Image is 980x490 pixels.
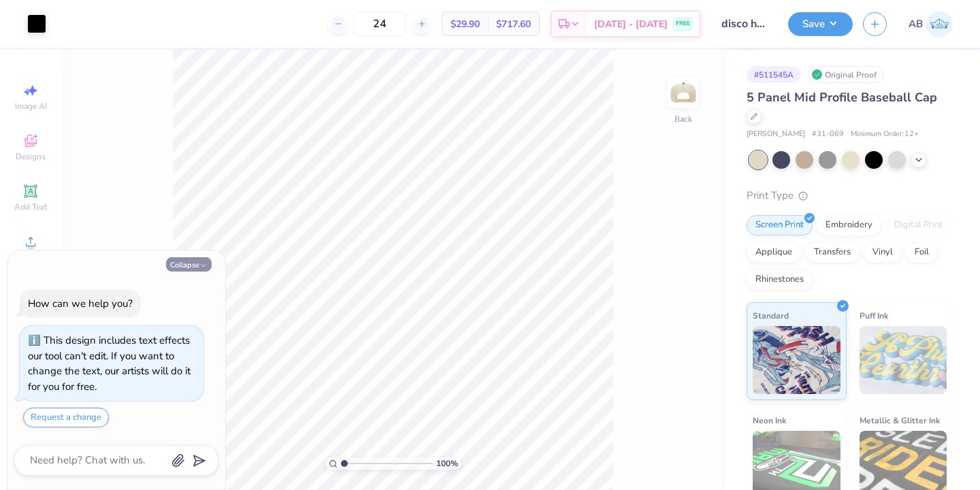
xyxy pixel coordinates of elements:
[670,79,697,106] img: Back
[711,10,778,37] input: Untitled Design
[496,17,531,31] span: $717.60
[747,215,813,235] div: Screen Print
[747,89,937,105] span: 5 Panel Mid Profile Baseball Cap
[451,17,480,31] span: $29.90
[16,151,46,162] span: Designs
[674,113,692,125] div: Back
[909,16,923,32] span: AB
[28,297,133,310] div: How can we help you?
[747,66,801,83] div: # 511545A
[851,129,919,140] span: Minimum Order: 12 +
[906,242,938,263] div: Foil
[926,11,953,37] img: Amanda Barasa
[788,12,853,36] button: Save
[14,201,47,212] span: Add Text
[747,129,805,140] span: [PERSON_NAME]
[353,12,406,36] input: – –
[753,326,840,394] img: Standard
[817,215,881,235] div: Embroidery
[860,326,947,394] img: Puff Ink
[166,257,212,272] button: Collapse
[860,308,888,323] span: Puff Ink
[812,129,844,140] span: # 31-069
[805,242,860,263] div: Transfers
[28,333,191,393] div: This design includes text effects our tool can't edit. If you want to change the text, our artist...
[808,66,884,83] div: Original Proof
[747,188,953,203] div: Print Type
[436,457,458,470] span: 100 %
[909,11,953,37] a: AB
[864,242,902,263] div: Vinyl
[676,19,690,29] span: FREE
[23,408,109,427] button: Request a change
[885,215,951,235] div: Digital Print
[15,101,47,112] span: Image AI
[594,17,668,31] span: [DATE] - [DATE]
[747,242,801,263] div: Applique
[753,308,789,323] span: Standard
[860,413,940,427] span: Metallic & Glitter Ink
[747,269,813,290] div: Rhinestones
[753,413,786,427] span: Neon Ink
